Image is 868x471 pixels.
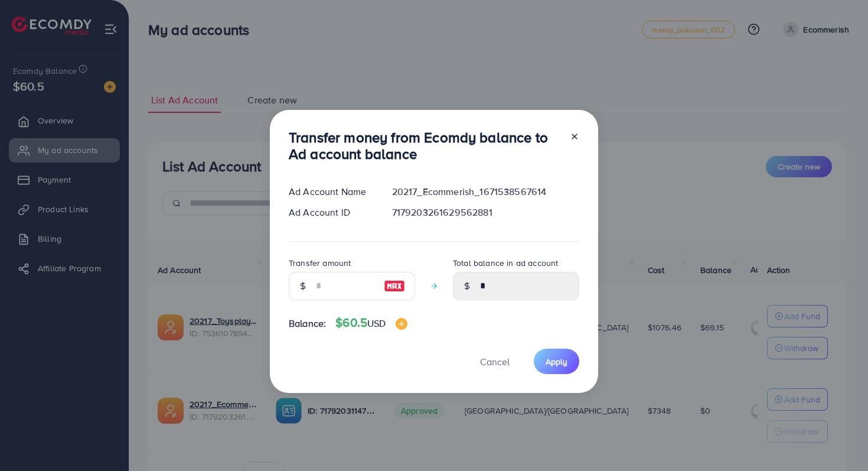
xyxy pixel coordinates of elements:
[396,318,407,330] img: image
[480,355,510,368] span: Cancel
[367,317,386,330] span: USD
[383,206,589,219] div: 7179203261629562881
[384,279,405,293] img: image
[289,317,326,330] span: Balance:
[289,257,351,269] label: Transfer amount
[335,316,407,330] h4: $60.5
[279,206,383,219] div: Ad Account ID
[818,418,859,462] iframe: Chat
[453,257,558,269] label: Total balance in ad account
[279,185,383,199] div: Ad Account Name
[546,356,567,368] span: Apply
[289,129,560,163] h3: Transfer money from Ecomdy balance to Ad account balance
[383,185,589,199] div: 20217_Ecommerish_1671538567614
[534,349,579,374] button: Apply
[465,349,524,374] button: Cancel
